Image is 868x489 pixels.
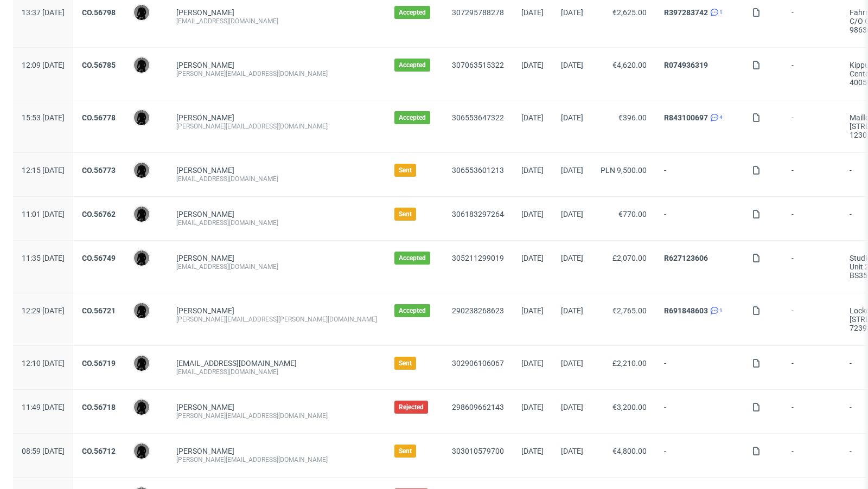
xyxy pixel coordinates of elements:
span: 12:09 [DATE] [22,61,65,69]
a: CO.56718 [82,403,116,411]
img: Dawid Urbanowicz [134,400,149,415]
div: [PERSON_NAME][EMAIL_ADDRESS][DOMAIN_NAME] [176,69,377,78]
span: - [792,113,832,139]
a: 298609662143 [452,403,504,411]
a: CO.56773 [82,166,116,175]
span: €396.00 [618,113,647,122]
span: Accepted [399,306,426,315]
span: £2,210.00 [612,359,647,368]
a: 1 [708,8,723,17]
a: 307295788278 [452,8,504,17]
span: - [792,254,832,280]
span: Accepted [399,254,426,262]
a: CO.56762 [82,210,116,218]
span: - [664,403,735,420]
span: [DATE] [521,61,544,69]
span: €4,800.00 [612,447,647,455]
a: CO.56719 [82,359,116,368]
a: [PERSON_NAME] [176,166,234,175]
span: [DATE] [521,166,544,175]
span: - [792,8,832,34]
img: Dawid Urbanowicz [134,443,149,459]
span: [DATE] [561,447,583,455]
div: [PERSON_NAME][EMAIL_ADDRESS][DOMAIN_NAME] [176,411,377,420]
span: Sent [399,359,412,368]
img: Dawid Urbanowicz [134,356,149,371]
div: [EMAIL_ADDRESS][DOMAIN_NAME] [176,17,377,25]
span: [DATE] [521,113,544,122]
span: - [792,61,832,87]
span: 15:53 [DATE] [22,113,65,122]
div: [PERSON_NAME][EMAIL_ADDRESS][DOMAIN_NAME] [176,122,377,131]
a: R397283742 [664,8,708,17]
span: [DATE] [521,306,544,315]
img: Dawid Urbanowicz [134,303,149,318]
img: Dawid Urbanowicz [134,57,149,73]
span: [DATE] [521,447,544,455]
a: CO.56778 [82,113,116,122]
span: - [792,166,832,183]
a: R074936319 [664,61,708,69]
span: Accepted [399,113,426,122]
span: - [792,447,832,464]
a: [PERSON_NAME] [176,254,234,262]
span: Rejected [399,403,424,411]
span: €4,620.00 [612,61,647,69]
span: 08:59 [DATE] [22,447,65,455]
span: 12:15 [DATE] [22,166,65,175]
span: Sent [399,166,412,175]
img: Dawid Urbanowicz [134,5,149,20]
a: R691848603 [664,306,708,315]
span: - [792,359,832,376]
a: CO.56721 [82,306,116,315]
span: - [664,447,735,464]
a: 306553647322 [452,113,504,122]
span: Sent [399,447,412,455]
a: CO.56712 [82,447,116,455]
div: [EMAIL_ADDRESS][DOMAIN_NAME] [176,262,377,271]
span: Accepted [399,61,426,69]
a: 302906106067 [452,359,504,368]
span: - [792,210,832,227]
span: [DATE] [561,306,583,315]
span: 13:37 [DATE] [22,8,65,17]
span: 12:29 [DATE] [22,306,65,315]
span: [DATE] [521,254,544,262]
span: [DATE] [561,61,583,69]
span: €2,765.00 [612,306,647,315]
span: [DATE] [521,210,544,218]
span: [EMAIL_ADDRESS][DOMAIN_NAME] [176,359,297,368]
span: €2,625.00 [612,8,647,17]
img: Dawid Urbanowicz [134,163,149,178]
a: 307063515322 [452,61,504,69]
span: 11:49 [DATE] [22,403,65,411]
div: [EMAIL_ADDRESS][DOMAIN_NAME] [176,368,377,376]
a: CO.56798 [82,8,116,17]
span: 11:35 [DATE] [22,254,65,262]
a: CO.56749 [82,254,116,262]
img: Dawid Urbanowicz [134,110,149,125]
span: - [664,359,735,376]
span: [DATE] [561,210,583,218]
a: R627123606 [664,254,708,262]
span: PLN 9,500.00 [601,166,647,175]
div: [EMAIL_ADDRESS][DOMAIN_NAME] [176,218,377,227]
a: [PERSON_NAME] [176,8,234,17]
span: - [792,403,832,420]
div: [PERSON_NAME][EMAIL_ADDRESS][PERSON_NAME][DOMAIN_NAME] [176,315,377,324]
span: [DATE] [561,8,583,17]
a: [PERSON_NAME] [176,403,234,411]
span: Sent [399,210,412,218]
span: - [792,306,832,332]
a: 290238268623 [452,306,504,315]
a: 303010579700 [452,447,504,455]
span: 1 [719,306,723,315]
a: [PERSON_NAME] [176,113,234,122]
a: [PERSON_NAME] [176,306,234,315]
span: 4 [719,113,723,122]
a: 1 [708,306,723,315]
a: 4 [708,113,723,122]
span: [DATE] [561,359,583,368]
span: [DATE] [561,113,583,122]
a: [PERSON_NAME] [176,447,234,455]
